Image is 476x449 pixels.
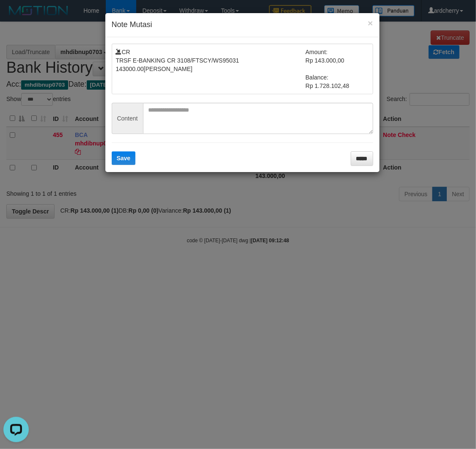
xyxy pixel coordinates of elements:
h4: Note Mutasi [112,19,373,30]
span: Content [112,103,143,134]
button: Save [112,151,136,165]
td: CR TRSF E-BANKING CR 3108/FTSCY/WS95031 143000.00[PERSON_NAME] [116,48,306,90]
button: × [368,19,373,27]
span: Save [117,155,131,162]
button: Open LiveChat chat widget [3,3,29,29]
td: Amount: Rp 143.000,00 Balance: Rp 1.728.102,48 [305,48,369,90]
